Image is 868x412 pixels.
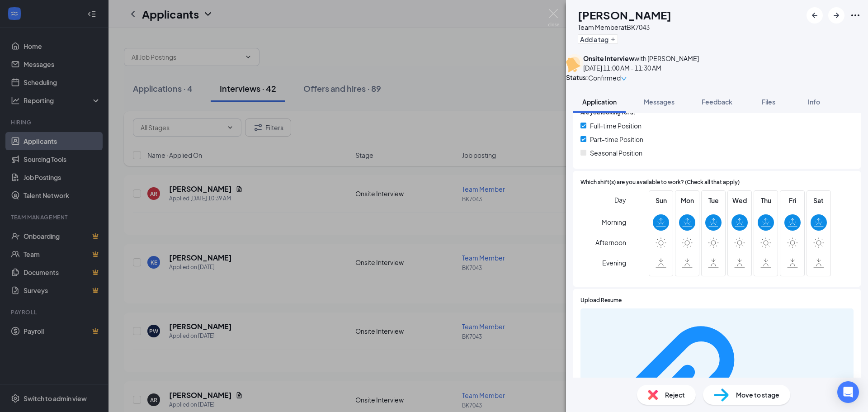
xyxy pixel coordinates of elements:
[578,34,618,44] button: PlusAdd a tag
[828,7,844,24] button: ArrowRight
[808,98,820,106] span: Info
[731,195,748,205] span: Wed
[811,195,827,205] span: Sat
[784,195,801,205] span: Fri
[602,255,626,271] span: Evening
[831,10,842,21] svg: ArrowRight
[807,7,823,24] button: ArrowLeftNew
[590,121,642,131] span: Full-time Position
[644,98,675,106] span: Messages
[837,381,859,403] div: Open Intercom Messenger
[610,37,616,42] svg: Plus
[566,73,588,83] div: Status :
[614,195,626,205] span: Day
[580,178,740,187] span: Which shift(s) are you available to work? (Check all that apply)
[758,195,774,205] span: Thu
[583,63,699,73] div: [DATE] 11:00 AM - 11:30 AM
[580,109,635,117] span: Are you looking for a:
[679,195,695,205] span: Mon
[580,296,622,305] span: Upload Resume
[809,10,820,21] svg: ArrowLeftNew
[602,214,626,230] span: Morning
[705,195,722,205] span: Tue
[590,148,642,158] span: Seasonal Position
[578,23,671,32] div: Team Member at BK7043
[583,54,699,63] div: with [PERSON_NAME]
[588,73,621,83] span: Confirmed
[702,98,732,106] span: Feedback
[583,54,634,62] b: Onsite Interview
[653,195,669,205] span: Sun
[621,76,627,82] span: down
[736,390,779,400] span: Move to stage
[595,234,626,251] span: Afternoon
[762,98,775,106] span: Files
[850,10,861,21] svg: Ellipses
[578,7,671,23] h1: [PERSON_NAME]
[582,98,617,106] span: Application
[590,134,643,144] span: Part-time Position
[665,390,685,400] span: Reject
